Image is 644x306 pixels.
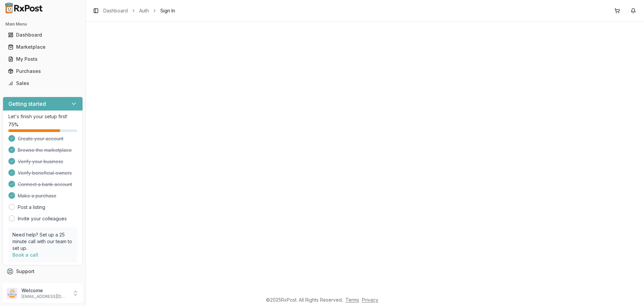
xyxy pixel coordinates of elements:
[8,100,46,108] h3: Getting started
[18,158,63,165] span: Verify your business
[21,287,68,294] p: Welcome
[8,80,77,87] div: Sales
[12,231,73,252] p: Need help? Set up a 25 minute call with our team to set up.
[3,3,46,13] img: RxPost Logo
[5,21,80,27] h2: Main Menu
[18,192,56,199] span: Make a purchase
[18,215,67,222] a: Invite your colleagues
[3,42,83,52] button: Marketplace
[3,277,83,290] button: Feedback
[103,7,128,14] a: Dashboard
[362,297,378,303] a: Privacy
[5,53,80,65] a: My Posts
[16,280,39,287] span: Feedback
[3,78,83,89] button: Sales
[3,66,83,77] button: Purchases
[5,29,80,41] a: Dashboard
[21,294,68,299] p: [EMAIL_ADDRESS][DOMAIN_NAME]
[8,121,18,128] span: 75 %
[5,77,80,89] a: Sales
[18,170,72,176] span: Verify beneficial owners
[8,113,77,120] p: Let's finish your setup first!
[7,288,17,299] img: User avatar
[3,30,83,40] button: Dashboard
[18,135,63,142] span: Create your account
[103,7,175,14] nav: breadcrumb
[160,7,175,14] span: Sign In
[3,54,83,64] button: My Posts
[12,252,38,258] a: Book a call
[139,7,149,14] a: Auth
[8,44,77,50] div: Marketplace
[18,204,45,211] a: Post a listing
[18,181,72,188] span: Connect a bank account
[5,41,80,53] a: Marketplace
[8,56,77,62] div: My Posts
[345,297,359,303] a: Terms
[18,147,72,154] span: Browse the marketplace
[8,68,77,75] div: Purchases
[5,65,80,77] a: Purchases
[3,265,83,277] button: Support
[8,32,77,38] div: Dashboard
